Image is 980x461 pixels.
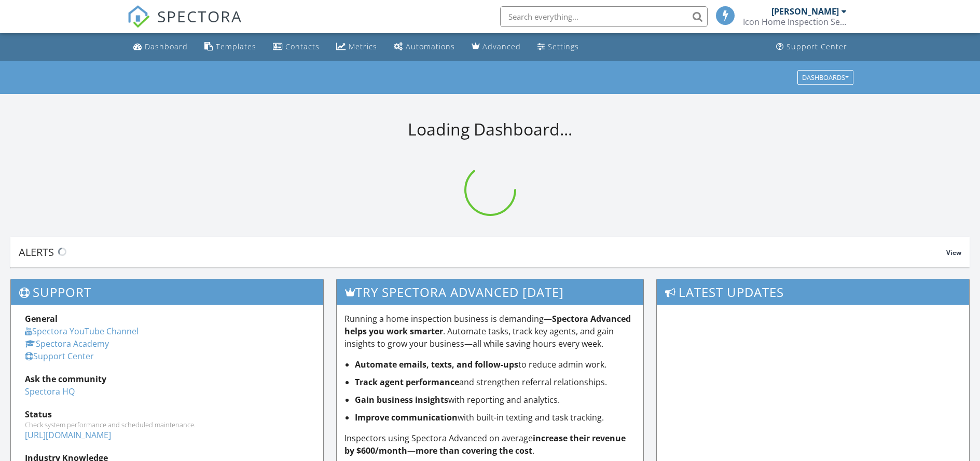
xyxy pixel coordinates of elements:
[355,411,635,424] li: with built-in texting and task tracking.
[802,74,849,81] div: Dashboards
[25,326,139,337] a: Spectora YouTube Channel
[355,394,448,405] strong: Gain business insights
[344,313,631,337] strong: Spectora Advanced helps you work smarter
[548,42,579,51] div: Settings
[25,408,309,421] div: Status
[344,432,635,457] p: Inspectors using Spectora Advanced on average .
[285,42,320,51] div: Contacts
[337,279,643,305] h3: Try spectora advanced [DATE]
[355,376,635,388] li: and strengthen referral relationships.
[145,42,188,51] div: Dashboard
[786,42,847,51] div: Support Center
[349,42,377,51] div: Metrics
[771,6,839,17] div: [PERSON_NAME]
[657,279,969,305] h3: Latest Updates
[11,279,323,305] h3: Support
[355,359,518,370] strong: Automate emails, texts, and follow-ups
[797,70,853,85] button: Dashboards
[500,6,708,27] input: Search everything...
[157,5,242,27] span: SPECTORA
[390,37,459,57] a: Automations (Basic)
[355,412,458,423] strong: Improve communication
[127,5,150,28] img: The Best Home Inspection Software - Spectora
[129,37,192,57] a: Dashboard
[772,37,851,57] a: Support Center
[127,14,242,36] a: SPECTORA
[25,373,309,385] div: Ask the community
[25,421,309,429] div: Check system performance and scheduled maintenance.
[19,245,946,259] div: Alerts
[25,429,111,441] a: [URL][DOMAIN_NAME]
[344,432,626,456] strong: increase their revenue by $600/month—more than covering the cost
[743,17,847,27] div: Icon Home Inspection Services
[946,248,961,257] span: View
[25,338,109,349] a: Spectora Academy
[200,37,260,57] a: Templates
[482,42,521,51] div: Advanced
[216,42,256,51] div: Templates
[25,386,75,397] a: Spectora HQ
[344,313,635,350] p: Running a home inspection business is demanding— . Automate tasks, track key agents, and gain ins...
[269,37,324,57] a: Contacts
[332,37,381,57] a: Metrics
[25,350,94,362] a: Support Center
[25,313,58,324] strong: General
[467,37,525,57] a: Advanced
[406,42,455,51] div: Automations
[355,376,459,388] strong: Track agent performance
[355,358,635,371] li: to reduce admin work.
[355,394,635,406] li: with reporting and analytics.
[533,37,583,57] a: Settings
